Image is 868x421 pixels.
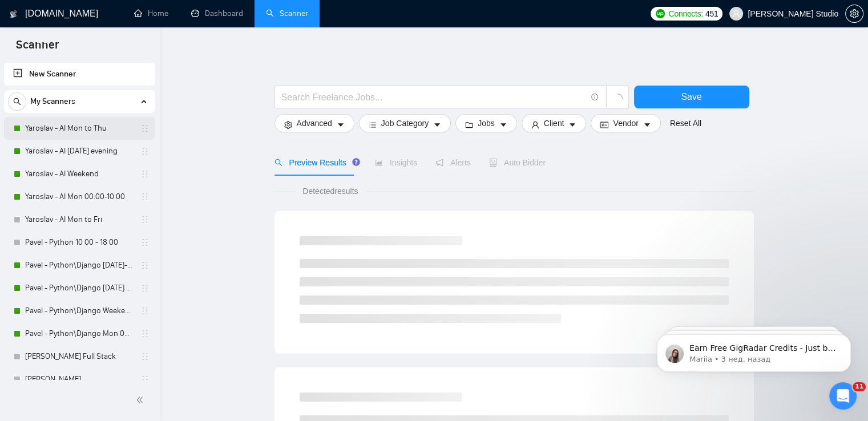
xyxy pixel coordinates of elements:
span: setting [284,120,292,129]
span: holder [140,192,150,201]
span: notification [435,159,443,167]
span: caret-down [499,120,507,129]
span: search [274,159,282,167]
span: info-circle [591,94,599,101]
button: settingAdvancedcaret-down [274,114,354,132]
span: holder [140,329,150,338]
span: Scanner [7,37,68,60]
span: holder [140,215,150,224]
span: caret-down [337,120,345,129]
img: upwork-logo.png [656,9,665,18]
a: dashboardDashboard [191,9,243,18]
button: userClientcaret-down [522,114,587,132]
span: caret-down [568,120,576,129]
button: setting [845,5,863,23]
a: [PERSON_NAME] [25,368,134,391]
span: holder [140,238,150,247]
span: My Scanners [30,90,75,113]
span: setting [846,9,863,18]
iframe: Intercom live chat [829,382,857,410]
a: Pavel - Python\Django [DATE]-[DATE] 18:00 - 10:00 [25,254,134,277]
div: Tooltip anchor [351,157,361,167]
span: idcard [600,120,608,129]
span: robot [489,159,497,167]
a: Reset All [670,117,701,129]
a: Pavel - Python\Django [DATE] evening to 00 00 [25,277,134,299]
span: holder [140,169,150,179]
span: holder [140,375,150,384]
span: 11 [853,382,866,391]
span: holder [140,306,150,315]
a: Yaroslav - AI Mon to Thu [25,117,134,140]
span: folder [465,120,473,129]
span: holder [140,261,150,270]
span: Auto Bidder [489,158,546,167]
span: holder [140,147,150,156]
button: Save [634,86,749,108]
button: search [8,92,26,111]
span: 451 [705,7,718,20]
span: holder [140,284,150,293]
span: Preview Results [274,158,357,167]
span: user [732,10,740,18]
a: Pavel - Python\Django Mon 00:00 - 10:00 [25,322,134,345]
button: barsJob Categorycaret-down [359,114,451,132]
a: searchScanner [266,9,308,18]
span: Jobs [478,117,495,129]
span: area-chart [375,159,383,167]
span: Detected results [294,185,366,197]
button: folderJobscaret-down [455,114,517,132]
a: Yaroslav - AI [DATE] evening [25,140,134,163]
a: homeHome [134,9,168,18]
span: caret-down [433,120,441,129]
span: bars [369,120,377,129]
a: Yaroslav - AI Weekend [25,163,134,185]
span: Alerts [435,158,471,167]
span: Advanced [297,117,332,129]
span: Insights [375,158,417,167]
span: user [531,120,539,129]
span: Connects: [668,7,703,20]
a: Yaroslav - AI Mon 00:00-10:00 [25,185,134,208]
a: setting [845,9,863,18]
span: caret-down [643,120,651,129]
span: double-left [136,394,147,406]
input: Search Freelance Jobs... [281,90,586,104]
iframe: Intercom notifications сообщение [640,310,868,390]
span: Vendor [613,117,638,129]
a: Yaroslav - AI Mon to Fri [25,208,134,231]
span: Client [544,117,564,129]
span: loading [612,94,623,104]
span: Job Category [381,117,429,129]
span: holder [140,124,150,133]
li: New Scanner [4,63,155,86]
button: idcardVendorcaret-down [591,114,660,132]
span: search [9,98,26,106]
a: Pavel - Python\Django Weekends [25,299,134,322]
a: Pavel - Python 10 00 - 18 00 [25,231,134,254]
span: holder [140,352,150,361]
img: logo [10,5,18,23]
a: [PERSON_NAME] Full Stack [25,345,134,368]
a: New Scanner [13,63,146,86]
span: Save [681,90,701,104]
